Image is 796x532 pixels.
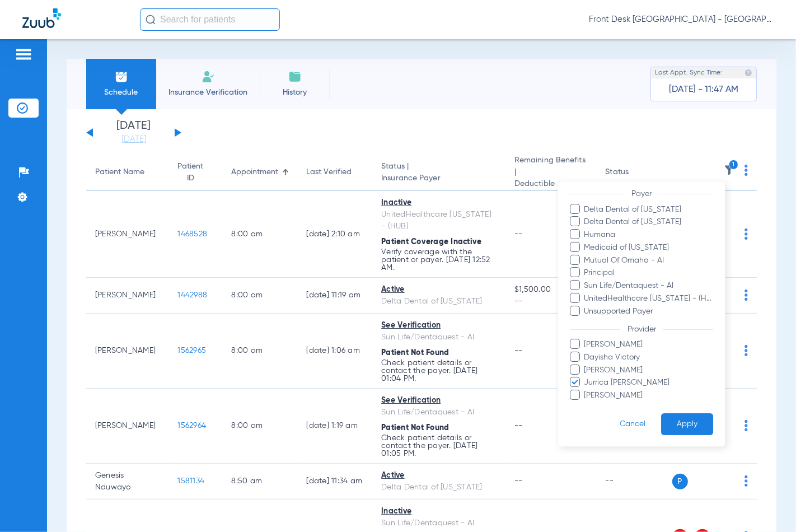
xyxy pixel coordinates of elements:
[661,413,713,435] button: Apply
[584,292,714,304] span: UnitedHealthcare [US_STATE] - (HUB)
[584,241,714,253] span: Medicaid of [US_STATE]
[584,229,714,241] span: Humana
[584,254,714,266] span: Mutual Of Omaha - AI
[584,203,714,215] span: Delta Dental of [US_STATE]
[584,390,714,402] span: [PERSON_NAME]
[584,216,714,228] span: Delta Dental of [US_STATE]
[584,170,714,182] span: Invalid username or password. Please go to Settings > Insurance Verification > General Settings, ...
[740,478,796,532] iframe: Chat Widget
[584,339,714,351] span: [PERSON_NAME]
[604,413,661,435] button: Cancel
[584,267,714,279] span: Principal
[625,190,659,198] span: Payer
[584,280,714,292] span: Sun Life/Dentaquest - AI
[584,364,714,376] span: [PERSON_NAME]
[620,325,663,333] span: Provider
[584,377,714,389] span: Jurrica [PERSON_NAME]
[584,305,714,317] span: Unsupported Payer
[584,351,714,363] span: Dayisha Victory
